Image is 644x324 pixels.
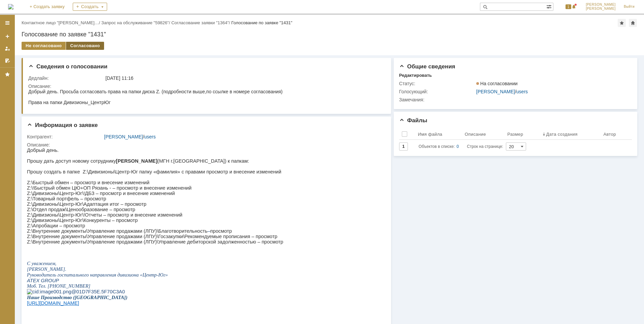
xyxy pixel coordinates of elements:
[603,132,616,137] div: Автор
[507,132,523,137] div: Размер
[28,63,107,70] span: Сведения о голосовании
[618,19,626,27] div: Добавить в избранное
[516,89,528,94] a: users
[27,122,98,128] span: Информация о заявке
[101,20,169,25] a: Запрос на обслуживание "59826"
[546,3,553,9] span: Расширенный поиск
[231,20,292,25] div: Голосование по заявке "1431"
[629,19,637,27] div: Сделать домашней страницей
[476,81,518,86] span: На согласовании
[399,73,432,78] div: Редактировать
[419,144,455,149] span: Объектов в списке:
[101,20,171,25] div: /
[457,142,459,151] div: 0
[586,7,616,11] span: [PERSON_NAME]
[105,75,133,81] span: [DATE] 11:16
[476,89,515,94] a: [PERSON_NAME]
[399,63,455,70] span: Общие сведения
[399,81,475,86] div: Статус:
[566,4,572,9] span: 1
[601,129,632,140] th: Автор
[465,132,486,137] div: Описание
[104,134,381,139] div: /
[415,129,462,140] th: Имя файла
[28,113,30,119] span: ,
[22,20,101,25] div: /
[418,132,442,137] div: Имя файла
[89,11,130,16] b: [PERSON_NAME]
[38,119,39,124] span: .
[546,132,577,137] div: Дата создания
[399,117,427,124] span: Файлы
[8,4,13,9] a: Перейти на домашнюю страницу
[144,134,156,139] a: users
[399,89,475,94] div: Голосующий:
[399,97,475,102] div: Замечания:
[28,84,382,89] div: Описание:
[2,31,13,42] a: Создать заявку
[27,134,103,139] div: Контрагент:
[181,81,183,86] span: –
[171,20,231,25] div: /
[419,142,503,151] i: Строк на странице:
[171,20,229,25] a: Согласование заявки "1364"
[28,75,104,81] div: Дедлайн:
[73,3,107,11] div: Создать
[22,20,99,25] a: Контактное лицо "[PERSON_NAME]…
[586,3,616,7] span: [PERSON_NAME]
[104,134,143,139] a: [PERSON_NAME]
[22,31,637,38] div: Голосование по заявке "1431"
[540,129,601,140] th: Дата создания
[2,43,13,54] a: Мои заявки
[5,113,28,119] span: уважением
[8,4,13,9] img: logo
[2,55,13,66] a: Мои согласования
[505,129,540,140] th: Размер
[476,89,628,94] div: /
[27,142,382,148] div: Описание:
